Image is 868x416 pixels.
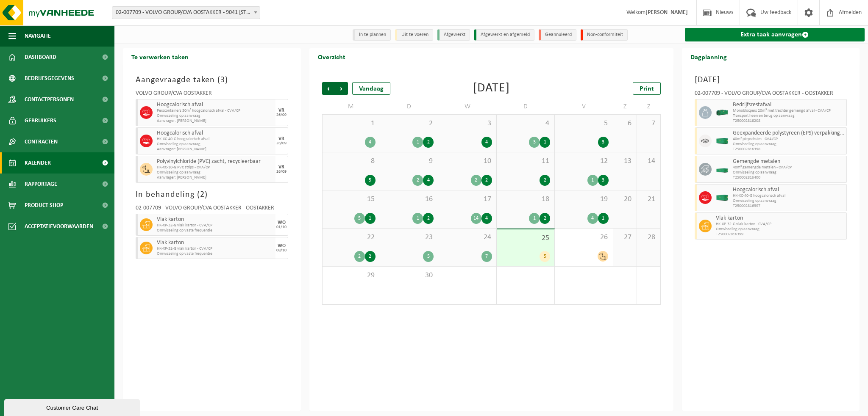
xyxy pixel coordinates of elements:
h3: Aangevraagde taken ( ) [136,74,288,86]
img: HK-XC-40-GN-00 [716,195,729,201]
span: 28 [641,233,656,242]
span: 10 [442,157,492,166]
span: 11 [501,157,550,166]
span: Acceptatievoorwaarden [25,216,93,237]
div: 4 [481,137,492,148]
span: 26 [559,233,608,242]
div: 2 [471,175,481,186]
span: Dashboard [25,47,56,68]
span: Monoblocpers 20m³ met trechter gemengd afval - CVA/CP [733,108,845,113]
h2: Overzicht [309,48,354,65]
td: Z [613,99,637,114]
span: 14 [641,157,656,166]
span: 7 [641,119,656,128]
span: 17 [442,195,492,204]
span: HK-XC-40-G hoogcalorisch afval [157,137,273,142]
div: 1 [365,213,376,224]
span: Volgende [335,82,348,95]
span: Omwisseling op aanvraag [157,113,273,118]
span: Rapportage [25,174,57,195]
h2: Te verwerken taken [123,48,197,65]
span: Vlak karton [157,240,273,246]
span: 4 [501,119,550,128]
div: 5 [354,213,365,224]
span: Aanvrager: [PERSON_NAME] [157,175,273,180]
span: HK-XC-40-G hoogcalorisch afval [733,193,845,198]
div: 01/10 [276,225,287,229]
div: 5 [365,175,376,186]
span: 1 [327,119,376,128]
span: T250002816397 [733,204,845,209]
span: Omwisseling op aanvraag [716,227,845,232]
span: 20 [618,195,632,204]
span: 2 [200,190,205,199]
div: 5 [423,251,434,262]
span: Vlak karton [157,216,273,223]
span: Polyvinylchloride (PVC) zacht, recycleerbaar [157,158,273,165]
div: 7 [481,251,492,262]
span: 02-007709 - VOLVO GROUP/CVA OOSTAKKER - 9041 OOSTAKKER, SMALLEHEERWEG 31 [112,7,260,19]
td: D [380,99,438,114]
div: VR [278,165,284,170]
div: 26/09 [276,141,287,146]
span: Geëxpandeerde polystyreen (EPS) verpakking (< 1 m² per stuk), recycleerbaar [733,130,845,137]
span: T250002816399 [716,232,845,237]
span: 12 [559,157,608,166]
span: 25 [501,234,550,243]
div: 1 [587,175,598,186]
div: 2 [354,251,365,262]
span: Omwisseling op aanvraag [157,142,273,147]
div: 4 [423,175,434,186]
span: 6 [618,119,632,128]
span: HK-XP-32-G vlak karton - CVA/CP [157,223,273,228]
img: HK-XZ-20-GN-00 [716,106,729,119]
span: 24 [442,233,492,242]
span: 2 [384,119,434,128]
a: Extra taak aanvragen [685,28,865,41]
div: 3 [598,175,609,186]
span: 18 [501,195,550,204]
iframe: chat widget [4,397,142,416]
div: VR [278,136,284,141]
span: 27 [618,233,632,242]
div: WO [278,220,286,225]
span: T250002816400 [733,175,845,180]
div: 2 [412,175,423,186]
span: 3 [442,119,492,128]
div: 1 [529,213,540,224]
li: In te plannen [353,29,391,41]
span: Omwisseling op aanvraag [733,198,845,204]
div: 26/09 [276,113,287,117]
span: Kalender [25,152,51,174]
div: WO [278,243,286,248]
span: Vlak karton [716,215,845,222]
strong: [PERSON_NAME] [645,9,688,16]
div: 02-007709 - VOLVO GROUP/CVA OOSTAKKER - OOSTAKKER [695,91,847,99]
span: HK-XP-32-G vlak karton - CVA/CP [157,246,273,251]
div: Vandaag [352,82,390,95]
div: 4 [365,137,376,148]
div: 08/10 [276,248,287,253]
div: 14 [471,213,481,224]
div: 2 [423,213,434,224]
h2: Dagplanning [682,48,735,65]
span: Contracten [25,131,58,152]
span: 29 [327,271,376,280]
span: 40m³ gemengde metalen - CVA/CP [733,165,845,170]
span: T250002816398 [733,147,845,152]
span: 02-007709 - VOLVO GROUP/CVA OOSTAKKER - 9041 OOSTAKKER, SMALLEHEERWEG 31 [112,6,260,19]
li: Geannuleerd [539,29,576,41]
span: Print [640,85,654,92]
span: Hoogcalorisch afval [157,130,273,137]
span: 21 [641,195,656,204]
span: Product Shop [25,195,63,216]
a: Print [633,82,661,95]
div: 4 [587,213,598,224]
span: 9 [384,157,434,166]
span: Vorige [322,82,335,95]
span: Navigatie [25,25,51,47]
span: 22 [327,233,376,242]
div: 1 [412,137,423,148]
span: T250002818208 [733,118,845,124]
